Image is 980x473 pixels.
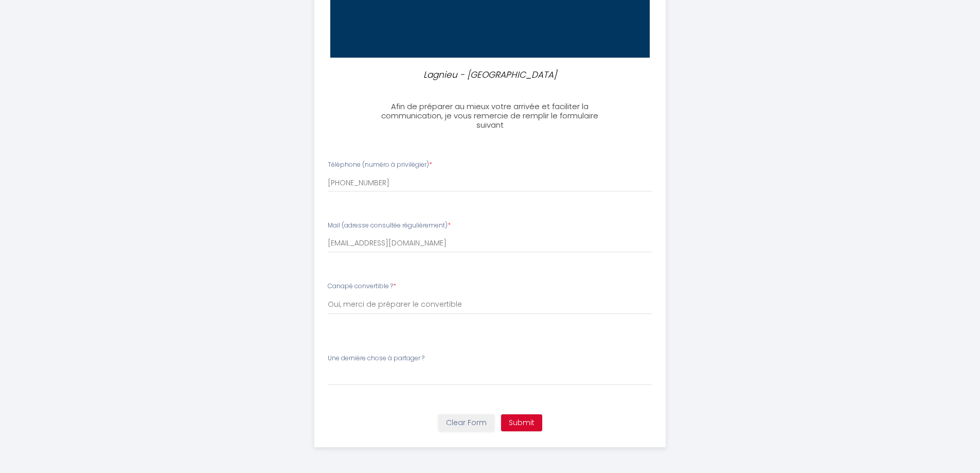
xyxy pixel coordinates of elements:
h3: Afin de préparer au mieux votre arrivée et faciliter la communication, je vous remercie de rempli... [376,102,604,130]
button: Clear Form [438,414,494,432]
label: Mail (adresse consultée régulièrement) [328,221,451,231]
label: Une dernière chose à partager ? [328,354,424,363]
button: Submit [501,414,542,432]
label: Canapé convertible ? [328,282,396,291]
p: Lagnieu - [GEOGRAPHIC_DATA] [380,68,600,82]
label: Téléphone (numéro à privilégier) [328,160,432,170]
